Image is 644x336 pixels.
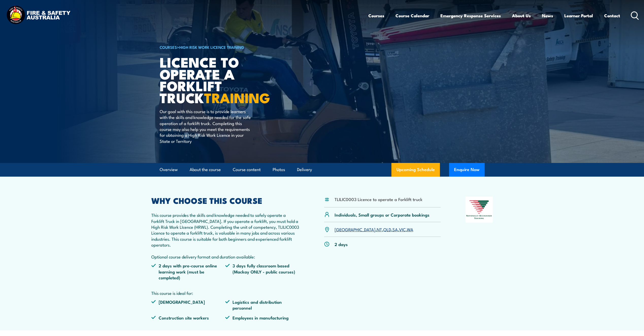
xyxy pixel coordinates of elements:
[160,163,178,176] a: Overview
[204,87,270,108] strong: TRAINING
[466,197,493,223] img: Nationally Recognised Training logo.
[335,226,375,232] a: [GEOGRAPHIC_DATA]
[395,9,429,22] a: Course Calendar
[399,226,406,232] a: VIC
[449,163,485,177] button: Enquire Now
[151,212,300,259] p: This course provides the skills and knowledge needed to safely operate a Forklift Truck in [GEOGR...
[368,9,384,22] a: Courses
[335,241,348,247] p: 2 days
[542,9,553,22] a: News
[391,163,440,177] a: Upcoming Schedule
[392,226,398,232] a: SA
[190,163,221,176] a: About the course
[407,226,413,232] a: WA
[335,196,422,202] li: TLILIC0003 Licence to operate a Forklift truck
[335,212,430,218] p: Individuals, Small groups or Corporate bookings
[160,108,252,144] p: Our goal with this course is to provide learners with the skills and knowledge needed for the saf...
[225,263,299,280] li: 3 days fully classroom based (Mackay ONLY - public courses)
[225,315,299,320] li: Employees in manufacturing
[377,226,382,232] a: NT
[297,163,312,176] a: Delivery
[151,290,300,296] p: This course is ideal for:
[160,44,177,50] a: COURSES
[160,56,285,103] h1: Licence to operate a forklift truck
[225,299,299,311] li: Logistics and distribution personnel
[179,44,244,50] a: High Risk Work Licence Training
[151,315,225,320] li: Construction site workers
[151,197,300,204] h2: WHY CHOOSE THIS COURSE
[151,299,225,311] li: [DEMOGRAPHIC_DATA]
[604,9,620,22] a: Contact
[440,9,501,22] a: Emergency Response Services
[335,226,413,232] p: , , , , ,
[151,263,225,280] li: 2 days with pre-course online learning work (must be completed)
[273,163,285,176] a: Photos
[160,44,285,50] h6: >
[512,9,531,22] a: About Us
[383,226,391,232] a: QLD
[233,163,261,176] a: Course content
[564,9,593,22] a: Learner Portal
